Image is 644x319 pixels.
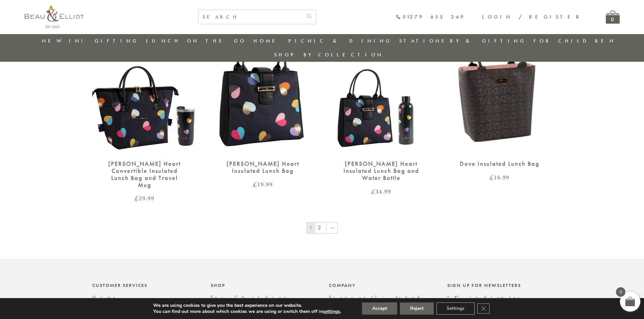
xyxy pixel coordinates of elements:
[135,194,154,202] bdi: 29.99
[399,37,526,44] a: Stationery & Gifting
[341,160,422,181] div: [PERSON_NAME] Heart Insulated Lunch Bag and Water Bottle
[447,283,552,288] div: Sign up for newsletters
[153,302,341,309] p: We are using cookies to give you the best experience on our website.
[616,287,625,297] span: 0
[447,295,552,307] p: " " indicates required fields
[329,294,424,307] a: Frequently Asked Questions
[533,37,616,44] a: For Children
[254,37,281,44] a: Home
[274,51,383,58] a: Shop by collection
[92,19,197,154] img: Emily Heart Convertible Lunch Bag and Travel Mug
[92,19,197,201] a: Emily Heart Convertible Lunch Bag and Travel Mug [PERSON_NAME] Heart Convertible Insulated Lunch ...
[329,283,434,288] div: Company
[447,19,551,154] img: Dove Insulated Lunch Bag
[288,37,392,44] a: Picnic & Dining
[371,187,391,195] bdi: 34.99
[135,194,139,202] span: £
[222,160,304,174] div: [PERSON_NAME] Heart Insulated Lunch Bag
[371,187,376,195] span: £
[104,160,185,188] div: [PERSON_NAME] Heart Convertible Insulated Lunch Bag and Travel Mug
[153,309,341,315] p: You can find out more about which cookies we are using or switch them off in .
[490,173,509,181] bdi: 16.99
[490,173,494,181] span: £
[323,309,340,315] button: settings
[25,5,84,28] img: logo
[211,294,292,301] a: For Children
[400,302,434,315] button: Reject
[482,14,582,20] a: Login / Register
[211,19,315,154] img: Emily Heart Insulated Lunch Bag
[92,294,117,301] a: Home
[329,19,434,194] a: Emily Heart Insulated Lunch Bag and Water Bottle [PERSON_NAME] Heart Insulated Lunch Bag and Wate...
[95,37,139,44] a: Gifting
[329,19,434,154] img: Emily Heart Insulated Lunch Bag and Water Bottle
[315,222,326,233] a: Page 2
[436,302,475,315] button: Settings
[211,19,315,187] a: Emily Heart Insulated Lunch Bag [PERSON_NAME] Heart Insulated Lunch Bag £19.99
[362,302,397,315] button: Accept
[198,10,303,24] input: SEARCH
[146,37,246,44] a: Lunch On The Go
[396,14,465,20] a: 01279 653 249
[307,222,315,233] span: Page 1
[253,180,273,188] bdi: 19.99
[459,160,540,167] div: Dove Insulated Lunch Bag
[253,180,257,188] span: £
[92,222,552,235] nav: Product Pagination
[42,37,87,44] a: New in!
[606,10,620,24] a: 0
[477,303,490,314] button: Close GDPR Cookie Banner
[447,19,552,180] a: Dove Insulated Lunch Bag Dove Insulated Lunch Bag £16.99
[211,283,315,288] div: Shop
[327,222,337,233] a: →
[92,283,197,288] div: Customer Services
